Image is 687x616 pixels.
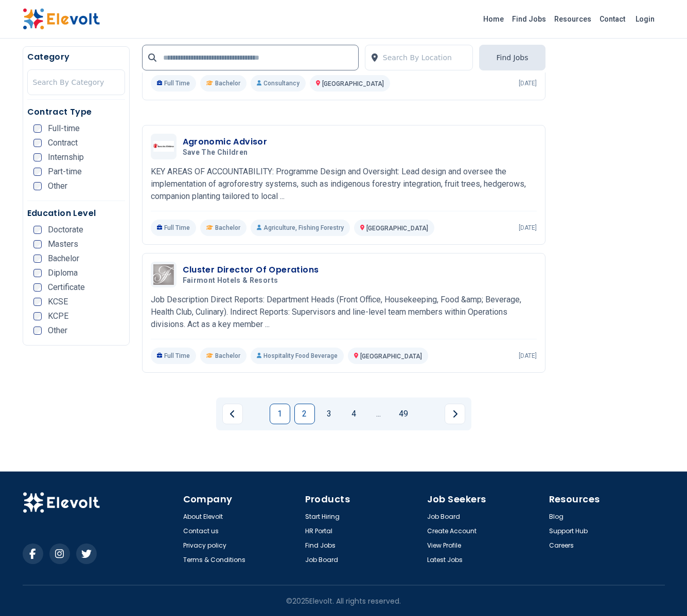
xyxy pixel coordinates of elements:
[183,492,299,506] h4: Company
[549,527,588,535] a: Support Hub
[519,224,537,232] p: [DATE]
[183,541,226,550] a: Privacy policy
[48,168,82,176] span: Part-time
[48,269,78,277] span: Diploma
[153,264,174,285] img: Fairmont Hotels & Resorts
[48,312,68,320] span: KCPE
[153,141,174,152] img: Save The Children
[33,226,42,234] input: Doctorate
[23,8,100,30] img: Elevolt
[23,492,100,514] img: Elevolt
[48,124,80,133] span: Full-time
[183,527,219,535] a: Contact us
[222,404,243,424] a: Previous page
[183,264,319,276] h3: Cluster Director Of Operations
[33,283,42,292] input: Certificate
[550,11,595,27] a: Resources
[48,240,78,248] span: Masters
[183,148,248,157] span: Save The Children
[48,298,68,306] span: KCSE
[27,51,125,63] h5: Category
[479,11,508,27] a: Home
[151,166,537,203] p: KEY AREAS OF ACCOUNTABILITY: Programme Design and Oversight: Lead design and oversee the implemen...
[151,134,537,236] a: Save The ChildrenAgronomic AdvisorSave The ChildrenKEY AREAS OF ACCOUNTABILITY: Programme Design ...
[508,11,550,27] a: Find Jobs
[151,75,197,92] p: Full Time
[305,492,421,506] h4: Products
[33,139,42,147] input: Contract
[479,45,545,70] button: Find Jobs
[549,513,563,521] a: Blog
[183,556,245,564] a: Terms & Conditions
[33,269,42,277] input: Diploma
[48,139,78,147] span: Contract
[27,207,125,220] h5: Education Level
[251,75,306,92] p: Consultancy
[215,352,240,360] span: Bachelor
[33,240,42,248] input: Masters
[270,404,290,424] a: Page 1
[305,513,340,521] a: Start Hiring
[48,226,83,234] span: Doctorate
[48,327,67,335] span: Other
[366,225,428,232] span: [GEOGRAPHIC_DATA]
[183,276,278,285] span: Fairmont Hotels & Resorts
[549,541,574,550] a: Careers
[48,182,67,190] span: Other
[27,106,125,118] h5: Contract Type
[427,492,543,506] h4: Job Seekers
[305,556,338,564] a: Job Board
[319,404,340,424] a: Page 3
[305,527,332,535] a: HR Portal
[48,283,85,292] span: Certificate
[33,255,42,263] input: Bachelor
[33,298,42,306] input: KCSE
[215,224,240,232] span: Bachelor
[222,404,465,424] ul: Pagination
[151,348,197,364] p: Full Time
[33,312,42,320] input: KCPE
[427,556,463,564] a: Latest Jobs
[33,153,42,161] input: Internship
[427,527,477,535] a: Create Account
[251,220,350,236] p: Agriculture, Fishing Forestry
[519,79,537,87] p: [DATE]
[48,255,79,263] span: Bachelor
[595,11,629,27] a: Contact
[427,541,461,550] a: View Profile
[344,404,364,424] a: Page 4
[427,513,460,521] a: Job Board
[183,136,268,148] h3: Agronomic Advisor
[33,182,42,190] input: Other
[151,294,537,331] p: Job Description Direct Reports: Department Heads (Front Office, Housekeeping, Food &amp; Beverage...
[183,513,223,521] a: About Elevolt
[33,124,42,133] input: Full-time
[294,404,315,424] a: Page 2 is your current page
[519,352,537,360] p: [DATE]
[33,168,42,176] input: Part-time
[368,404,389,424] a: Jump forward
[629,9,661,29] a: Login
[286,596,401,606] p: © 2025 Elevolt. All rights reserved.
[305,541,336,550] a: Find Jobs
[151,262,537,364] a: Fairmont Hotels & ResortsCluster Director Of OperationsFairmont Hotels & ResortsJob Description D...
[33,327,42,335] input: Other
[251,348,344,364] p: Hospitality Food Beverage
[48,153,84,161] span: Internship
[393,404,414,424] a: Page 49
[549,492,665,506] h4: Resources
[322,80,384,87] span: [GEOGRAPHIC_DATA]
[360,353,422,360] span: [GEOGRAPHIC_DATA]
[445,404,465,424] a: Next page
[151,220,197,236] p: Full Time
[215,79,240,87] span: Bachelor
